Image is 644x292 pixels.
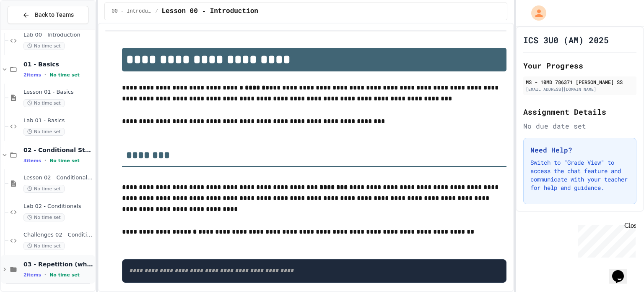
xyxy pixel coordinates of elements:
[523,106,636,118] h2: Assignment Details
[530,145,629,155] h3: Need Help?
[523,60,636,71] h2: Your Progress
[23,99,65,107] span: No time set
[23,72,41,78] span: 2 items
[23,213,65,221] span: No time set
[112,8,152,15] span: 00 - Introduction
[609,258,636,284] iframe: chat widget
[23,272,41,278] span: 2 items
[23,185,65,193] span: No time set
[161,6,258,16] span: Lesson 00 - Introduction
[23,89,93,96] span: Lesson 01 - Basics
[23,32,93,39] span: Lab 00 - Introduction
[523,121,636,131] div: No due date set
[44,271,46,278] span: •
[23,231,93,239] span: Challenges 02 - Conditionals
[8,6,88,24] button: Back to Teams
[23,260,93,268] span: 03 - Repetition (while and for)
[3,3,58,53] div: Chat with us now!Close
[49,158,80,163] span: No time set
[23,146,93,154] span: 02 - Conditional Statements (if)
[526,78,634,86] div: MS - 10MD 786371 [PERSON_NAME] SS
[49,72,80,78] span: No time set
[523,34,609,46] h1: ICS 3U0 (AM) 2025
[23,42,65,50] span: No time set
[23,117,93,124] span: Lab 01 - Basics
[35,11,74,19] span: Back to Teams
[574,222,636,258] iframe: chat widget
[530,158,629,192] p: Switch to "Grade View" to access the chat feature and communicate with your teacher for help and ...
[23,61,93,68] span: 01 - Basics
[23,128,65,136] span: No time set
[23,242,65,250] span: No time set
[49,272,80,278] span: No time set
[526,86,634,92] div: [EMAIL_ADDRESS][DOMAIN_NAME]
[23,174,93,182] span: Lesson 02 - Conditional Statements (if)
[522,3,548,23] div: My Account
[44,71,46,78] span: •
[23,158,41,163] span: 3 items
[23,203,93,210] span: Lab 02 - Conditionals
[44,157,46,164] span: •
[155,8,158,15] span: /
